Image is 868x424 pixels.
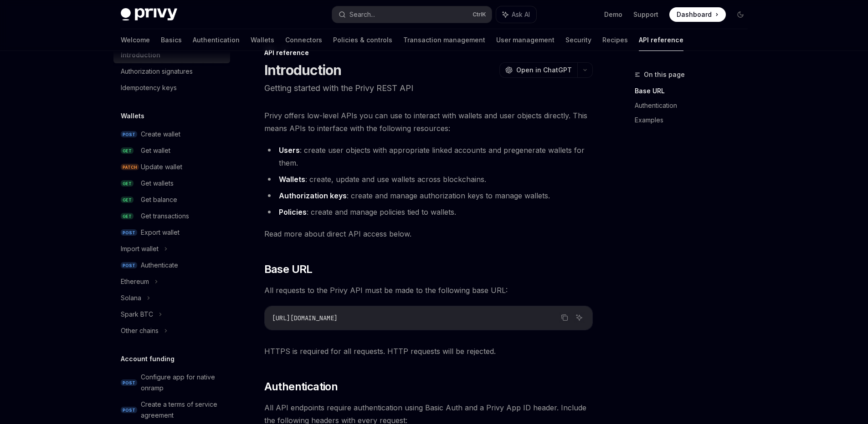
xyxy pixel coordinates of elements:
p: Getting started with the Privy REST API [264,82,593,95]
h5: Wallets [121,111,144,121]
a: PATCHUpdate wallet [113,159,230,175]
span: GET [121,197,134,203]
a: Authentication [193,29,240,51]
a: Demo [604,10,622,19]
strong: Policies [279,207,307,217]
div: Spark BTC [121,309,153,320]
a: GETGet balance [113,192,230,208]
span: On this page [644,69,685,80]
div: Get balance [141,194,177,205]
a: API reference [639,29,683,51]
span: GET [121,213,134,220]
span: GET [121,180,134,187]
span: Ask AI [512,10,530,19]
div: Import wallet [121,243,159,254]
strong: Wallets [279,175,305,184]
div: Create wallet [141,129,180,140]
button: Ask AI [573,312,585,323]
a: POSTCreate wallet [113,126,230,142]
div: API reference [264,48,593,57]
li: : create, update and use wallets across blockchains. [264,173,593,186]
span: Privy offers low-level APIs you can use to interact with wallets and user objects directly. This ... [264,109,593,135]
a: Base URL [635,84,755,98]
a: Security [565,29,591,51]
a: Examples [635,113,755,127]
span: POST [121,229,137,236]
span: Open in ChatGPT [516,66,572,75]
a: Authentication [635,98,755,113]
div: Search... [349,9,375,20]
div: Configure app for native onramp [141,372,225,394]
div: Export wallet [141,227,180,238]
span: PATCH [121,164,139,171]
div: Ethereum [121,276,149,287]
button: Open in ChatGPT [499,62,577,78]
span: Authentication [264,379,338,394]
strong: Users [279,146,300,155]
button: Toggle dark mode [733,7,748,22]
li: : create and manage authorization keys to manage wallets. [264,189,593,202]
a: GETGet wallets [113,175,230,192]
div: Authenticate [141,260,178,271]
a: GETGet transactions [113,208,230,224]
a: POSTExport wallet [113,224,230,241]
span: Dashboard [677,10,712,19]
a: Recipes [602,29,628,51]
li: : create and manage policies tied to wallets. [264,206,593,218]
button: Copy the contents from the code block [559,312,570,323]
div: Idempotency keys [121,82,177,93]
div: Get wallet [141,145,170,156]
a: Basics [161,29,182,51]
a: GETGet wallet [113,142,230,159]
button: Search...CtrlK [332,6,492,23]
div: Update wallet [141,162,182,172]
a: User management [496,29,555,51]
li: : create user objects with appropriate linked accounts and pregenerate wallets for them. [264,144,593,169]
a: POSTConfigure app for native onramp [113,369,230,396]
a: Authorization signatures [113,63,230,80]
a: Transaction management [403,29,485,51]
div: Authorization signatures [121,66,193,77]
a: Connectors [285,29,322,51]
a: Support [633,10,658,19]
div: Create a terms of service agreement [141,399,225,421]
a: Welcome [121,29,150,51]
span: GET [121,147,134,154]
div: Get transactions [141,211,189,222]
a: Policies & controls [333,29,392,51]
span: POST [121,262,137,269]
a: Wallets [251,29,274,51]
a: POSTAuthenticate [113,257,230,273]
span: All requests to the Privy API must be made to the following base URL: [264,284,593,297]
img: dark logo [121,8,177,21]
div: Other chains [121,325,159,336]
span: POST [121,131,137,138]
a: Dashboard [669,7,726,22]
span: HTTPS is required for all requests. HTTP requests will be rejected. [264,345,593,358]
span: POST [121,379,137,386]
span: [URL][DOMAIN_NAME] [272,314,338,322]
strong: Authorization keys [279,191,347,200]
button: Ask AI [496,6,536,23]
a: Idempotency keys [113,80,230,96]
span: POST [121,407,137,414]
a: POSTCreate a terms of service agreement [113,396,230,424]
span: Base URL [264,262,313,277]
h5: Account funding [121,353,175,364]
div: Get wallets [141,178,174,189]
div: Solana [121,293,141,303]
span: Ctrl K [473,11,486,18]
h1: Introduction [264,62,342,78]
span: Read more about direct API access below. [264,227,593,240]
